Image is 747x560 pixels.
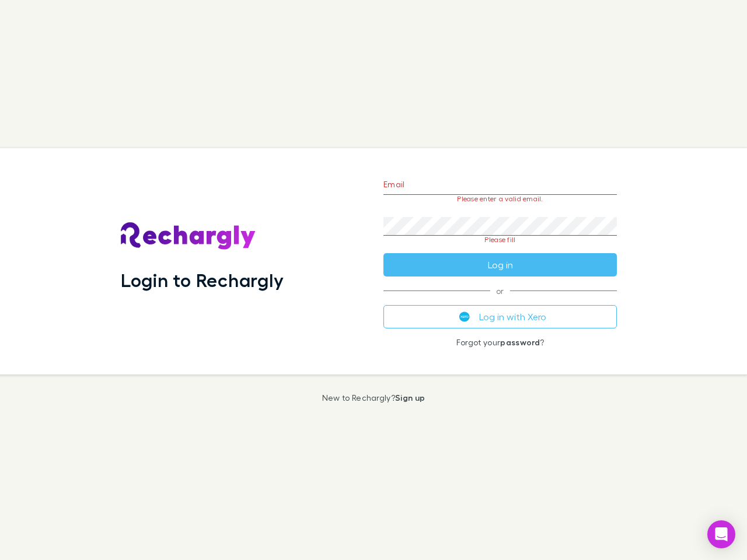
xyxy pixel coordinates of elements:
button: Log in [383,253,617,276]
img: Rechargly's Logo [121,222,256,250]
p: New to Rechargly? [322,393,425,402]
img: Xero's logo [459,311,470,322]
div: Open Intercom Messenger [707,520,735,548]
p: Please fill [383,236,617,244]
span: or [383,290,617,291]
h1: Login to Rechargly [121,269,284,291]
p: Forgot your ? [383,338,617,347]
a: password [500,337,540,347]
button: Log in with Xero [383,305,617,328]
a: Sign up [395,393,425,402]
p: Please enter a valid email. [383,195,617,203]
